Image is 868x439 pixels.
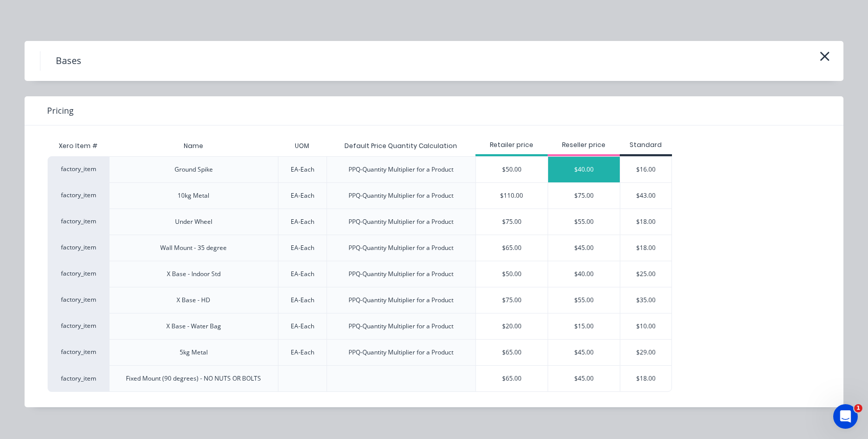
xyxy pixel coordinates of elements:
div: $110.00 [476,183,548,208]
div: $75.00 [476,209,548,235]
div: $18.00 [620,209,671,235]
div: $65.00 [476,366,548,391]
div: $65.00 [476,235,548,261]
div: $16.00 [620,157,671,182]
div: 5kg Metal [180,348,208,357]
div: EA-Each [291,348,314,357]
h4: Bases [40,51,97,71]
div: factory_item [48,156,109,182]
div: $25.00 [620,261,671,287]
div: factory_item [48,208,109,235]
div: X Base - Water Bag [166,322,221,331]
div: Retailer price [475,140,548,150]
div: Reseller price [548,140,620,150]
div: PPQ-Quantity Multiplier for a Product [349,243,453,253]
div: $50.00 [476,261,548,287]
div: factory_item [48,313,109,339]
div: EA-Each [291,243,314,253]
div: Ground Spike [175,165,213,174]
div: $18.00 [620,235,671,261]
div: X Base - HD [177,296,210,305]
div: EA-Each [291,217,314,226]
div: EA-Each [291,191,314,200]
div: $29.00 [620,340,671,365]
div: EA-Each [291,322,314,331]
span: 1 [854,404,862,412]
div: PPQ-Quantity Multiplier for a Product [349,322,453,331]
div: $75.00 [548,183,620,208]
div: factory_item [48,339,109,365]
div: $35.00 [620,287,671,313]
div: $20.00 [476,313,548,339]
div: PPQ-Quantity Multiplier for a Product [349,165,453,174]
div: PPQ-Quantity Multiplier for a Product [349,191,453,200]
div: $40.00 [548,261,620,287]
span: Pricing [47,104,74,117]
div: $45.00 [548,340,620,365]
div: factory_item [48,182,109,208]
div: Name [176,133,211,159]
div: $50.00 [476,157,548,182]
div: EA-Each [291,269,314,279]
div: $75.00 [476,287,548,313]
div: $55.00 [548,209,620,235]
div: $18.00 [620,366,671,391]
div: $40.00 [548,157,620,182]
div: $10.00 [620,313,671,339]
div: EA-Each [291,165,314,174]
div: factory_item [48,365,109,392]
div: X Base - Indoor Std [167,269,221,279]
div: UOM [287,133,317,159]
div: $45.00 [548,366,620,391]
div: $55.00 [548,287,620,313]
div: PPQ-Quantity Multiplier for a Product [349,269,453,279]
div: $43.00 [620,183,671,208]
div: Under Wheel [175,217,212,226]
div: Fixed Mount (90 degrees) - NO NUTS OR BOLTS [126,374,261,383]
div: factory_item [48,235,109,261]
div: factory_item [48,261,109,287]
div: EA-Each [291,296,314,305]
div: Standard [620,140,672,150]
div: $15.00 [548,313,620,339]
div: factory_item [48,287,109,313]
div: Wall Mount - 35 degree [160,243,227,253]
div: 10kg Metal [178,191,209,200]
div: PPQ-Quantity Multiplier for a Product [349,217,453,226]
div: $65.00 [476,340,548,365]
div: Xero Item # [48,136,109,156]
div: PPQ-Quantity Multiplier for a Product [349,348,453,357]
iframe: Intercom live chat [833,404,858,429]
div: Default Price Quantity Calculation [336,133,465,159]
div: PPQ-Quantity Multiplier for a Product [349,296,453,305]
div: $45.00 [548,235,620,261]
